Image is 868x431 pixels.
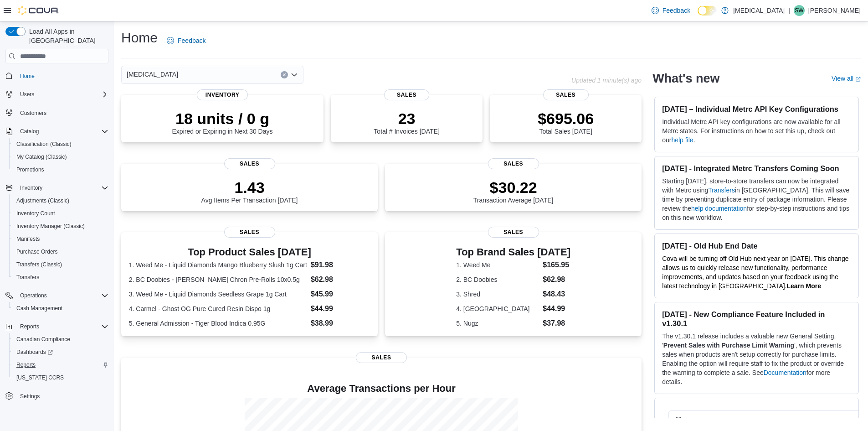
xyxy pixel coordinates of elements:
[9,333,112,346] button: Canadian Compliance
[16,261,62,268] span: Transfers (Classic)
[456,247,570,258] h3: Top Brand Sales [DATE]
[356,352,407,363] span: Sales
[16,321,108,332] span: Reports
[374,109,439,135] div: Total # Invoices [DATE]
[20,184,42,192] span: Inventory
[662,241,851,250] h3: [DATE] - Old Hub End Date
[9,220,112,233] button: Inventory Manager (Classic)
[9,233,112,245] button: Manifests
[671,136,693,144] a: help file
[201,178,298,197] p: 1.43
[172,109,273,128] p: 18 units / 0 g
[488,158,539,169] span: Sales
[13,151,108,162] span: My Catalog (Classic)
[16,153,67,161] span: My Catalog (Classic)
[652,71,719,86] h2: What's new
[16,374,64,381] span: [US_STATE] CCRS
[127,69,178,80] span: [MEDICAL_DATA]
[733,5,785,16] p: [MEDICAL_DATA]
[16,126,108,137] span: Catalog
[16,71,38,82] a: Home
[538,109,594,135] div: Total Sales [DATE]
[16,274,39,281] span: Transfers
[16,361,36,369] span: Reports
[691,205,747,212] a: help documentation
[128,383,634,394] h4: Average Transactions per Hour
[2,320,112,333] button: Reports
[2,88,112,101] button: Users
[662,332,851,386] p: The v1.30.1 release includes a valuable new General Setting, ' ', which prevents sales when produ...
[13,234,43,244] a: Manifests
[2,106,112,119] button: Customers
[121,29,158,47] h1: Home
[13,208,59,219] a: Inventory Count
[662,177,851,222] p: Starting [DATE], store-to-store transfers can now be integrated with Metrc using in [GEOGRAPHIC_D...
[16,321,43,332] button: Reports
[16,197,69,204] span: Adjustments (Classic)
[16,210,55,217] span: Inventory Count
[787,282,821,290] a: Learn More
[488,227,539,238] span: Sales
[808,5,861,16] p: [PERSON_NAME]
[795,5,803,16] span: SW
[13,164,108,175] span: Promotions
[662,117,851,145] p: Individual Metrc API key configurations are now available for all Metrc states. For instructions ...
[9,245,112,258] button: Purchase Orders
[13,272,43,283] a: Transfers
[13,195,108,206] span: Adjustments (Classic)
[224,158,275,169] span: Sales
[16,223,85,230] span: Inventory Manager (Classic)
[13,246,108,257] span: Purchase Orders
[13,347,56,358] a: Dashboards
[662,310,851,328] h3: [DATE] - New Compliance Feature Included in v1.30.1
[16,348,53,356] span: Dashboards
[13,259,108,270] span: Transfers (Classic)
[311,318,370,329] dd: $38.99
[571,77,642,84] p: Updated 1 minute(s) ago
[13,259,66,270] a: Transfers (Classic)
[20,109,46,117] span: Customers
[16,182,46,193] button: Inventory
[13,139,75,150] a: Classification (Classic)
[13,334,108,345] span: Canadian Compliance
[9,194,112,207] button: Adjustments (Classic)
[13,303,66,314] a: Cash Management
[2,69,112,82] button: Home
[9,271,112,284] button: Transfers
[662,255,848,290] span: Cova will be turning off Old Hub next year on [DATE]. This change allows us to quickly release ne...
[13,372,108,383] span: Washington CCRS
[20,128,39,135] span: Catalog
[456,319,539,328] dt: 5. Nugz
[9,371,112,384] button: [US_STATE] CCRS
[13,246,62,257] a: Purchase Orders
[16,89,108,100] span: Users
[698,6,717,16] input: Dark Mode
[2,125,112,138] button: Catalog
[172,109,273,135] div: Expired or Expiring in Next 30 Days
[13,221,88,232] a: Inventory Manager (Classic)
[20,292,47,299] span: Operations
[129,260,307,270] dt: 1. Weed Me - Liquid Diamonds Mango Blueberry Slush 1g Cart
[832,75,861,82] a: View allExternal link
[26,27,108,45] span: Load All Apps in [GEOGRAPHIC_DATA]
[662,104,851,114] h3: [DATE] – Individual Metrc API Key Configurations
[456,260,539,270] dt: 1. Weed Me
[13,164,48,175] a: Promotions
[374,109,439,128] p: 23
[2,389,112,403] button: Settings
[648,1,694,20] a: Feedback
[16,248,58,255] span: Purchase Orders
[13,303,108,314] span: Cash Management
[16,290,108,301] span: Operations
[13,359,108,370] span: Reports
[129,304,307,313] dt: 4. Carmel - Ghost OG Pure Cured Resin Dispo 1g
[197,89,248,100] span: Inventory
[13,272,108,283] span: Transfers
[708,187,735,194] a: Transfers
[16,89,38,100] button: Users
[473,178,554,204] div: Transaction Average [DATE]
[20,73,35,80] span: Home
[5,65,108,426] nav: Complex example
[456,275,539,284] dt: 2. BC Doobies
